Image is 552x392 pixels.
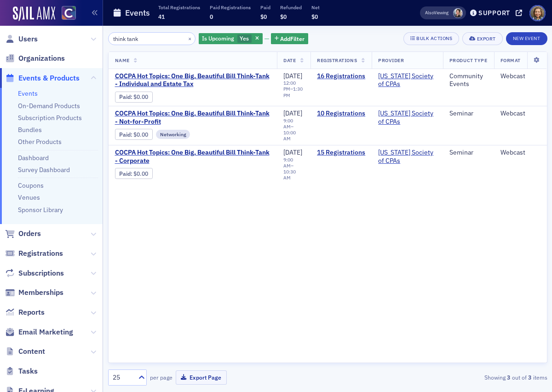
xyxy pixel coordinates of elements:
span: $0.00 [133,131,148,138]
div: 25 [113,373,133,382]
a: COCPA Hot Topics: One Big, Beautiful Bill Think-Tank - Corporate [115,149,271,165]
a: 15 Registrations [317,149,365,157]
a: Paid [119,131,131,138]
a: COCPA Hot Topics: One Big, Beautiful Bill Think-Tank - Not-for-Profit [115,110,271,126]
span: Users [18,34,38,44]
a: New Event [506,34,547,42]
time: 10:00 AM [283,129,296,142]
span: Pamela Galey-Coleman [453,8,463,18]
input: Search… [108,32,196,45]
p: Net [311,4,320,11]
time: 10:30 AM [283,168,296,181]
div: Networking [156,130,190,139]
div: – [283,118,304,142]
div: Seminar [449,149,488,157]
a: Bundles [18,126,42,134]
label: per page [150,373,172,381]
div: Yes [199,33,263,45]
a: Tasks [5,366,38,376]
span: : [119,131,133,138]
span: Is Upcoming [202,35,234,42]
time: 9:00 AM [283,117,293,130]
span: Content [18,346,45,357]
time: 1:30 PM [283,86,303,98]
div: – [283,157,304,181]
a: Other Products [18,138,62,146]
p: Paid [260,4,270,11]
button: AddFilter [271,33,309,45]
a: Venues [18,193,40,202]
span: $0.00 [133,93,148,100]
a: On-Demand Products [18,102,80,110]
span: 0 [210,13,213,20]
a: Organizations [5,53,65,63]
a: Paid [119,170,131,177]
span: Subscriptions [18,268,64,278]
strong: 3 [506,373,512,381]
span: [DATE] [283,72,302,80]
div: Webcast [500,110,540,118]
a: COCPA Hot Topics: One Big, Beautiful Bill Think-Tank - Individual and Estate Tax [115,72,271,88]
div: Support [478,9,510,17]
a: Reports [5,307,45,317]
div: Paid: 16 - $0 [115,92,153,103]
div: Webcast [500,72,540,81]
span: Orders [18,229,41,239]
a: Memberships [5,288,63,298]
div: Community Events [449,72,488,88]
a: Content [5,346,45,357]
span: Colorado Society of CPAs [378,110,437,126]
a: Orders [5,229,41,239]
span: Tasks [18,366,38,376]
span: $0 [280,13,287,20]
span: $0 [311,13,318,20]
button: New Event [506,32,547,45]
span: Events & Products [18,73,80,83]
span: Colorado Society of CPAs [378,149,437,165]
a: Survey Dashboard [18,166,70,174]
a: Paid [119,93,131,100]
button: × [186,34,194,42]
span: Email Marketing [18,327,73,337]
a: Subscription Products [18,114,82,122]
div: Bulk Actions [416,36,452,41]
p: Total Registrations [158,4,200,11]
span: Profile [529,5,546,21]
img: SailAMX [13,6,55,21]
span: Name [115,57,130,63]
p: Paid Registrations [210,4,251,11]
span: Viewing [425,10,448,16]
span: Registrations [18,248,63,259]
div: – [283,80,304,98]
span: : [119,93,133,100]
img: SailAMX [62,6,76,20]
div: Also [425,10,434,16]
a: Events [18,89,38,98]
div: Showing out of items [407,373,547,381]
div: Export [477,36,496,41]
button: Export Page [176,370,227,385]
span: Memberships [18,288,63,298]
button: Export [462,32,502,45]
span: Provider [378,57,404,63]
span: Reports [18,307,45,317]
strong: 3 [527,373,533,381]
span: Add Filter [280,35,305,43]
a: [US_STATE] Society of CPAs [378,72,437,88]
span: : [119,170,133,177]
span: Yes [240,35,249,42]
div: Paid: 10 - $0 [115,129,153,140]
p: Refunded [280,4,302,11]
a: Registrations [5,248,63,259]
span: $0.00 [133,170,148,177]
a: Dashboard [18,154,49,162]
a: Sponsor Library [18,206,63,214]
span: Organizations [18,53,65,63]
span: Colorado Society of CPAs [378,72,437,88]
span: $0 [260,13,267,20]
a: Events & Products [5,73,80,83]
div: Seminar [449,110,488,118]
